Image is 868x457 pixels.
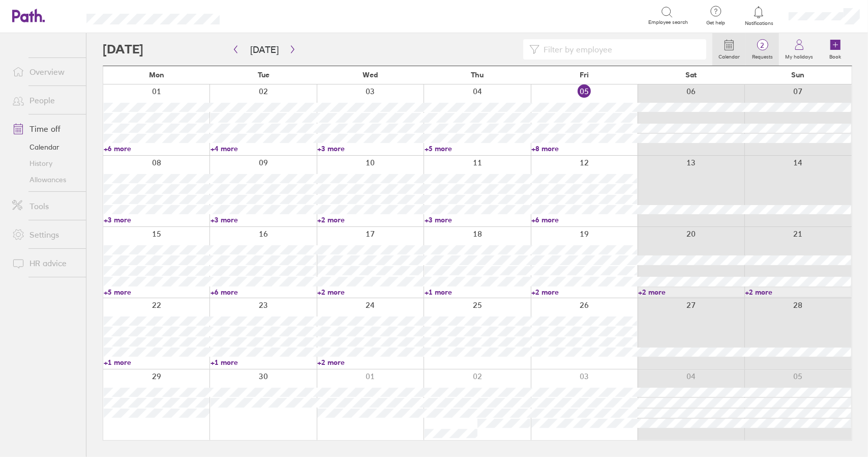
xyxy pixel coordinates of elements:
a: +1 more [104,358,209,367]
a: HR advice [4,253,86,273]
a: People [4,90,86,110]
a: +5 more [104,288,209,297]
a: +2 more [317,358,423,367]
a: +4 more [211,144,316,153]
a: +3 more [425,215,530,224]
label: Requests [746,51,779,60]
a: Tools [4,196,86,216]
a: 2Requests [746,33,779,66]
a: +6 more [211,288,316,297]
a: History [4,155,86,172]
a: Settings [4,224,86,245]
span: Thu [471,71,484,79]
a: My holidays [779,33,819,66]
label: Book [824,51,848,60]
a: +1 more [211,358,316,367]
a: +5 more [425,144,530,153]
a: +2 more [317,215,423,224]
span: Sat [685,71,697,79]
span: Fri [580,71,589,79]
span: Mon [149,71,164,79]
a: +1 more [425,288,530,297]
a: +2 more [745,288,851,297]
a: Calendar [712,33,746,66]
input: Filter by employee [540,40,700,59]
a: +3 more [317,144,423,153]
a: Notifications [742,5,775,26]
a: +6 more [531,215,637,224]
span: Notifications [742,20,775,26]
a: Book [819,33,852,66]
label: My holidays [779,51,819,60]
button: [DATE] [242,41,287,58]
span: Get help [699,20,732,26]
label: Calendar [712,51,746,60]
a: +6 more [104,144,209,153]
a: +2 more [531,288,637,297]
a: +2 more [317,288,423,297]
a: +3 more [104,215,209,224]
a: +8 more [531,144,637,153]
span: Wed [363,71,378,79]
a: Time off [4,119,86,139]
span: 2 [746,41,779,49]
span: Tue [258,71,270,79]
a: Overview [4,62,86,82]
a: +2 more [638,288,744,297]
span: Sun [792,71,805,79]
a: Calendar [4,139,86,155]
a: +3 more [211,215,316,224]
div: Search [247,11,273,20]
a: Allowances [4,172,86,188]
span: Employee search [648,19,688,25]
